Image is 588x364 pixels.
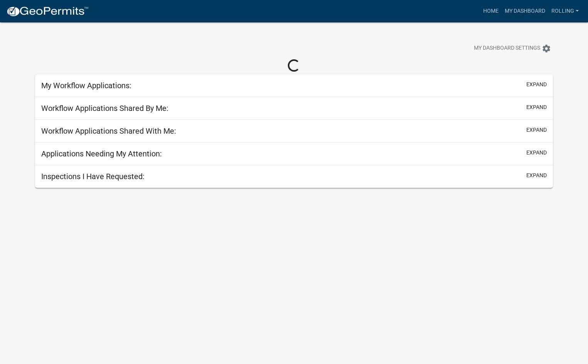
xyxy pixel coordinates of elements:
button: expand [526,103,547,111]
i: settings [542,44,551,53]
a: Home [480,4,502,18]
button: expand [526,126,547,134]
a: ROLLING [548,4,582,18]
button: My Dashboard Settingssettings [468,41,557,56]
h5: Workflow Applications Shared By Me: [41,104,168,113]
a: My Dashboard [502,4,548,18]
button: expand [526,149,547,157]
button: expand [526,81,547,89]
button: expand [526,171,547,179]
h5: Applications Needing My Attention: [41,149,162,158]
h5: My Workflow Applications: [41,81,131,90]
span: My Dashboard Settings [474,44,540,53]
h5: Workflow Applications Shared With Me: [41,126,176,136]
h5: Inspections I Have Requested: [41,172,144,181]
